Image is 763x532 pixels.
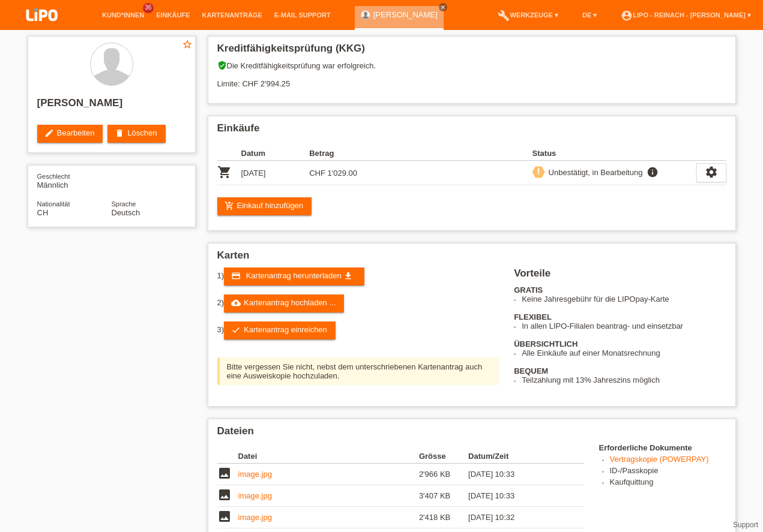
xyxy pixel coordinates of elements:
a: E-Mail Support [268,11,337,19]
i: image [217,488,232,502]
i: build [498,10,510,22]
i: account_circle [621,10,633,22]
i: image [217,466,232,480]
div: 3) [217,321,499,339]
a: Kund*innen [96,11,150,19]
div: 1) [217,267,499,285]
a: image.jpg [238,470,272,479]
h4: Erforderliche Dokumente [599,443,726,452]
span: Deutsch [112,208,140,217]
i: priority_high [534,167,543,176]
a: Support [733,521,758,529]
i: settings [705,166,718,179]
i: delete [115,128,124,138]
th: Datum/Zeit [468,449,567,464]
td: [DATE] [241,161,310,185]
a: account_circleLIPO - Reinach - [PERSON_NAME] ▾ [615,11,757,19]
h2: Kreditfähigkeitsprüfung (KKG) [217,43,726,61]
a: star_border [182,39,193,52]
div: 2) [217,294,499,312]
i: add_shopping_cart [225,201,234,211]
td: [DATE] 10:33 [468,464,567,485]
i: credit_card [231,271,241,281]
a: LIPO pay [12,25,72,34]
i: verified_user [217,61,227,70]
a: Vertragskopie (POWERPAY) [610,455,709,464]
th: Betrag [309,146,378,161]
a: add_shopping_cartEinkauf hinzufügen [217,197,312,215]
b: GRATIS [514,285,543,294]
td: 2'966 KB [419,464,468,485]
div: Männlich [37,172,112,190]
li: Keine Jahresgebühr für die LIPOpay-Karte [522,294,726,303]
a: image.jpg [238,491,272,500]
i: star_border [182,39,193,50]
a: Einkäufe [150,11,196,19]
i: edit [44,128,54,138]
span: Nationalität [37,200,70,208]
a: close [439,3,447,11]
a: editBearbeiten [37,125,103,143]
b: ÜBERSICHTLICH [514,339,578,348]
span: Geschlecht [37,173,70,180]
h2: Dateien [217,425,726,443]
div: Bitte vergessen Sie nicht, nebst dem unterschriebenen Kartenantrag auch eine Ausweiskopie hochzul... [217,357,499,385]
i: get_app [343,271,353,281]
i: close [440,4,446,10]
td: [DATE] 10:33 [468,485,567,507]
a: [PERSON_NAME] [373,10,438,19]
a: cloud_uploadKartenantrag hochladen ... [224,294,344,312]
i: image [217,509,232,524]
li: Teilzahlung mit 13% Jahreszins möglich [522,375,726,384]
li: ID-/Passkopie [610,466,726,477]
i: check [231,325,241,335]
div: Unbestätigt, in Bearbeitung [545,166,643,179]
a: image.jpg [238,513,272,522]
th: Datum [241,146,310,161]
a: checkKartenantrag einreichen [224,321,336,339]
th: Datei [238,449,419,464]
li: Alle Einkäufe auf einer Monatsrechnung [522,348,726,357]
span: Schweiz [37,208,49,217]
td: 3'407 KB [419,485,468,507]
i: cloud_upload [231,298,241,308]
div: Die Kreditfähigkeitsprüfung war erfolgreich. Limite: CHF 2'994.25 [217,61,726,97]
th: Grösse [419,449,468,464]
i: POSP00027143 [217,165,232,179]
span: Sprache [112,200,136,208]
b: FLEXIBEL [514,312,552,321]
a: DE ▾ [576,11,603,19]
td: 2'418 KB [419,507,468,528]
b: BEQUEM [514,366,548,375]
h2: [PERSON_NAME] [37,97,186,115]
td: CHF 1'029.00 [309,161,378,185]
h2: Vorteile [514,267,726,285]
th: Status [532,146,696,161]
a: buildWerkzeuge ▾ [492,11,564,19]
a: deleteLöschen [107,125,165,143]
i: info [645,166,660,178]
li: In allen LIPO-Filialen beantrag- und einsetzbar [522,321,726,330]
span: 36 [143,3,154,13]
a: credit_card Kartenantrag herunterladen get_app [224,267,364,285]
a: Kartenanträge [196,11,268,19]
h2: Einkäufe [217,122,726,140]
h2: Karten [217,250,726,267]
li: Kaufquittung [610,477,726,489]
span: Kartenantrag herunterladen [246,271,342,280]
td: [DATE] 10:32 [468,507,567,528]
